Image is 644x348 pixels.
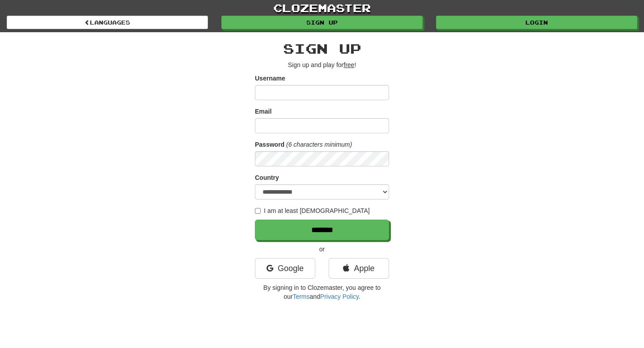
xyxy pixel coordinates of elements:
[343,61,354,68] u: free
[436,16,637,29] a: Login
[221,16,423,29] a: Sign up
[292,293,309,300] a: Terms
[255,258,315,279] a: Google
[255,173,279,182] label: Country
[255,140,284,149] label: Password
[255,107,271,116] label: Email
[320,293,359,300] a: Privacy Policy
[255,74,285,83] label: Username
[255,60,389,69] p: Sign up and play for !
[7,16,208,29] a: Languages
[255,41,389,56] h2: Sign up
[255,208,261,214] input: I am at least [DEMOGRAPHIC_DATA]
[286,141,352,148] em: (6 characters minimum)
[255,206,370,215] label: I am at least [DEMOGRAPHIC_DATA]
[329,258,389,279] a: Apple
[255,283,389,301] p: By signing in to Clozemaster, you agree to our and .
[255,245,389,254] p: or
